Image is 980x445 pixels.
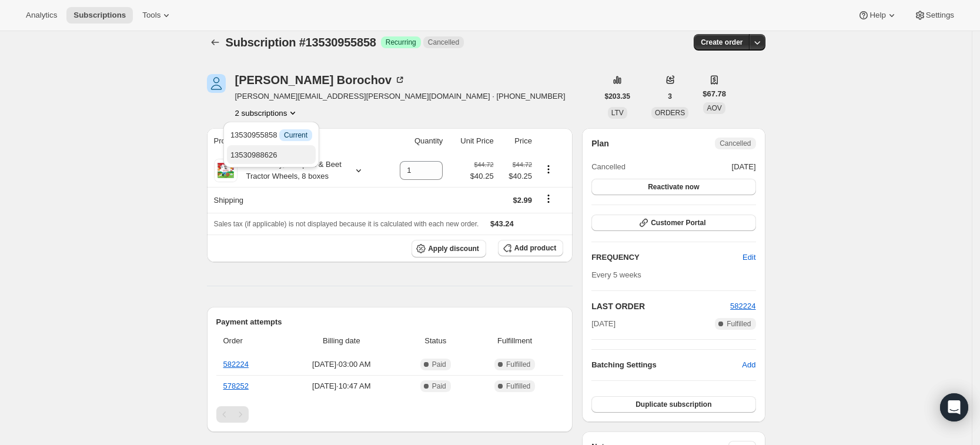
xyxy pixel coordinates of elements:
span: $2.99 [513,196,532,205]
a: 582224 [730,302,755,310]
span: Status [404,335,466,347]
span: Edit [742,252,755,263]
span: $40.25 [501,170,532,182]
div: Open Intercom Messenger [940,393,968,421]
span: ORDERS [655,109,685,117]
button: 13530955858 InfoCurrent [227,125,316,144]
span: Fulfilled [727,319,751,329]
small: $44.72 [474,161,494,168]
button: Reactivate now [591,179,755,195]
a: 582224 [223,360,249,369]
h2: Payment attempts [216,316,564,328]
button: Create order [694,34,750,51]
th: Product [207,128,384,154]
span: Help [869,11,885,20]
span: Analytics [26,11,57,20]
a: 578252 [223,382,249,390]
button: Shipping actions [539,192,558,205]
span: Recurring [386,38,416,47]
button: 582224 [730,300,755,312]
button: Product actions [539,163,558,176]
span: $40.25 [470,170,494,182]
span: Cancelled [591,161,626,173]
button: Add product [498,240,563,256]
button: 3 [661,88,679,105]
h2: Plan [591,138,609,149]
span: $67.78 [703,88,726,100]
img: product img [214,159,238,182]
span: 13530988626 [230,150,277,159]
button: 13530988626 [227,145,316,164]
span: Fulfilled [506,360,530,369]
span: 13530955858 [230,131,312,139]
span: Cancelled [428,38,459,47]
span: $43.24 [490,219,514,228]
button: $203.35 [598,88,637,105]
span: Settings [926,11,954,20]
nav: Pagination [216,406,564,423]
span: Create order [701,38,742,47]
span: Subscription #13530955858 [226,36,376,49]
button: Duplicate subscription [591,396,755,413]
th: Price [497,128,536,154]
button: Tools [135,7,179,24]
span: Reactivate now [648,182,699,192]
span: $203.35 [605,92,630,101]
span: Paid [432,360,446,369]
button: Customer Portal [591,215,755,231]
button: Help [851,7,904,24]
span: Current [284,131,307,140]
span: Sales tax (if applicable) is not displayed because it is calculated with each new order. [214,220,479,228]
button: Apply discount [412,240,486,257]
span: Add [742,359,755,371]
span: Apply discount [428,244,479,253]
span: Natan Borochov [207,74,226,93]
button: Subscriptions [207,34,223,51]
span: AOV [707,104,721,112]
button: Add [735,356,762,374]
div: [PERSON_NAME] Borochov [235,74,406,86]
span: Add product [514,243,556,253]
span: LTV [611,109,624,117]
button: Product actions [235,107,299,119]
button: Settings [907,7,961,24]
span: 3 [668,92,672,101]
th: Unit Price [446,128,497,154]
span: Tools [142,11,160,20]
span: Duplicate subscription [636,400,711,409]
th: Shipping [207,187,384,213]
span: Fulfillment [473,335,556,347]
button: Edit [735,248,762,267]
span: Customer Portal [651,218,705,227]
button: Subscriptions [66,7,133,24]
span: [DATE] · 03:00 AM [285,359,397,370]
span: Cancelled [720,139,751,148]
span: [DATE] · 10:47 AM [285,380,397,392]
span: [PERSON_NAME][EMAIL_ADDRESS][PERSON_NAME][DOMAIN_NAME] · [PHONE_NUMBER] [235,91,566,102]
span: [DATE] [591,318,616,330]
h6: Batching Settings [591,359,742,371]
th: Order [216,328,282,354]
span: Fulfilled [506,382,530,391]
th: Quantity [383,128,446,154]
h2: FREQUENCY [591,252,742,263]
span: [DATE] [732,161,756,173]
h2: LAST ORDER [591,300,730,312]
span: Every 5 weeks [591,270,641,279]
button: Analytics [19,7,64,24]
small: $44.72 [513,161,532,168]
span: Paid [432,382,446,391]
span: Subscriptions [73,11,126,20]
span: Billing date [285,335,397,347]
